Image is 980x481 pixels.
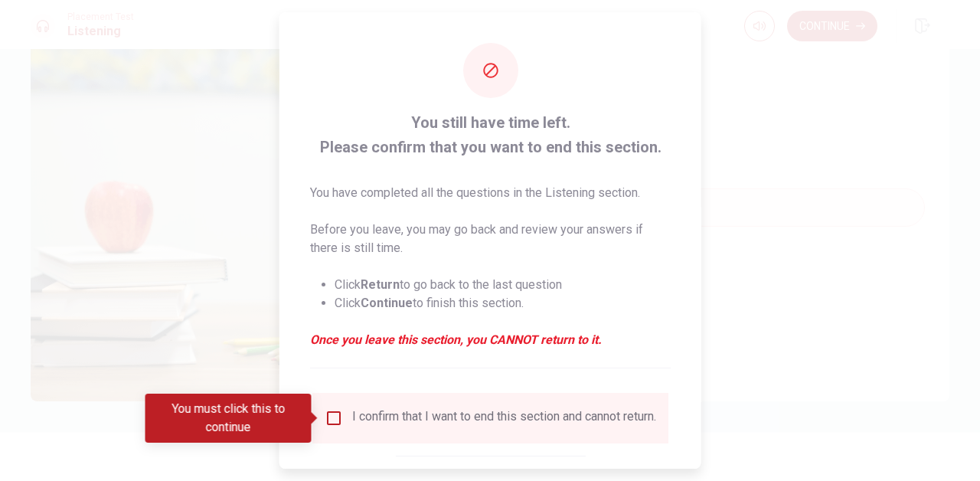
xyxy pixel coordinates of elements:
em: Once you leave this section, you CANNOT return to it. [310,331,671,349]
div: I confirm that I want to end this section and cannot return. [352,409,656,427]
p: Before you leave, you may go back and review your answers if there is still time. [310,221,671,257]
span: You still have time left. Please confirm that you want to end this section. [310,110,671,159]
li: Click to go back to the last question [335,276,671,294]
strong: Return [361,277,400,292]
strong: Continue [361,296,413,310]
div: You must click this to continue [145,394,312,443]
span: You must click this to continue [325,409,343,427]
p: You have completed all the questions in the Listening section. [310,184,671,202]
li: Click to finish this section. [335,294,671,312]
